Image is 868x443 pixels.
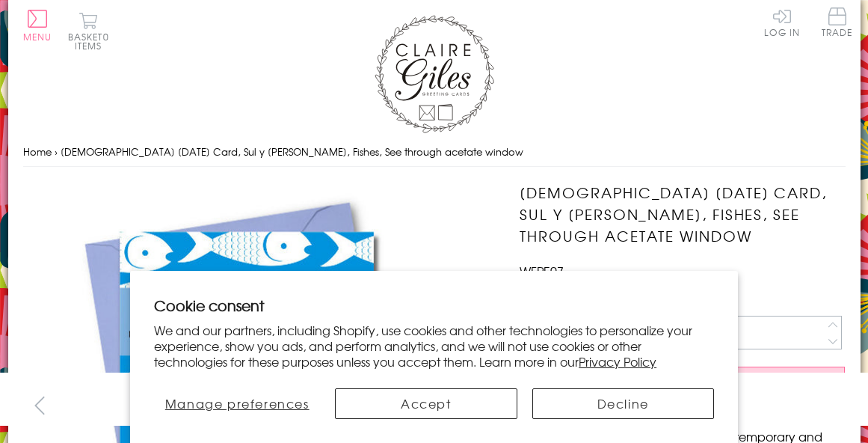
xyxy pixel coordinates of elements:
a: Log In [764,7,800,37]
button: Basket0 items [68,12,109,50]
a: Trade [822,7,853,40]
h1: [DEMOGRAPHIC_DATA] [DATE] Card, Sul y [PERSON_NAME], Fishes, See through acetate window [520,182,845,246]
p: We and our partners, including Shopify, use cookies and other technologies to personalize your ex... [154,323,714,369]
a: Privacy Policy [579,352,656,370]
span: 0 items [75,30,109,52]
button: Accept [335,388,517,419]
span: Trade [822,7,853,37]
span: Menu [23,30,52,43]
span: WFPE07 [520,262,564,280]
button: prev [23,388,57,422]
nav: breadcrumbs [23,137,846,168]
a: Home [23,144,52,159]
span: [DEMOGRAPHIC_DATA] [DATE] Card, Sul y [PERSON_NAME], Fishes, See through acetate window [61,144,523,159]
span: Manage preferences [165,394,310,412]
button: Manage preferences [154,388,320,419]
button: Menu [23,10,52,41]
h2: Cookie consent [154,295,714,316]
span: › [55,144,58,159]
button: Decline [532,388,714,419]
img: Claire Giles Greetings Cards [375,15,494,133]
